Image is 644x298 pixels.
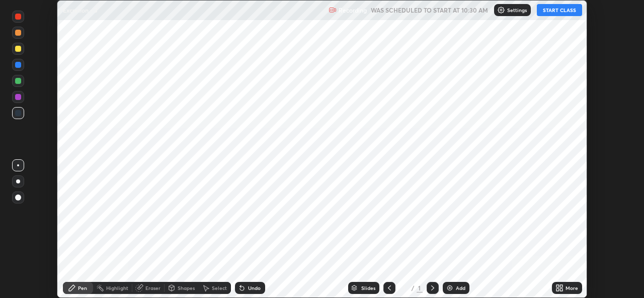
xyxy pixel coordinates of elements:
div: 1 [417,283,423,292]
div: More [566,285,578,290]
p: Settings [507,8,527,13]
img: add-slide-button [446,284,454,292]
h5: WAS SCHEDULED TO START AT 10:30 AM [371,6,488,15]
img: recording.375f2c34.svg [329,6,337,14]
div: Slides [361,285,375,290]
div: Pen [78,285,87,290]
div: / [412,285,415,291]
div: Select [212,285,227,290]
p: Recording [339,7,367,14]
div: 1 [399,285,410,291]
p: Excretion - 3 [63,6,98,14]
div: Eraser [145,285,160,290]
div: Undo [248,285,261,290]
div: Shapes [178,285,195,290]
div: Highlight [106,285,128,290]
button: START CLASS [537,4,582,16]
div: Add [456,285,465,290]
img: class-settings-icons [497,6,505,14]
